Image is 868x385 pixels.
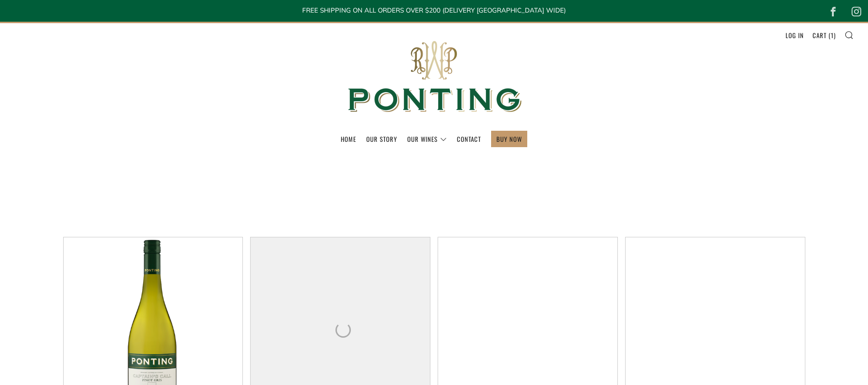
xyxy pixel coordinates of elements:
[786,27,804,43] a: Log in
[813,27,836,43] a: Cart (1)
[407,131,447,147] a: Our Wines
[496,131,522,147] a: BUY NOW
[338,23,531,131] img: Ponting Wines
[457,131,481,147] a: Contact
[366,131,397,147] a: Our Story
[831,30,834,40] span: 1
[341,131,356,147] a: Home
